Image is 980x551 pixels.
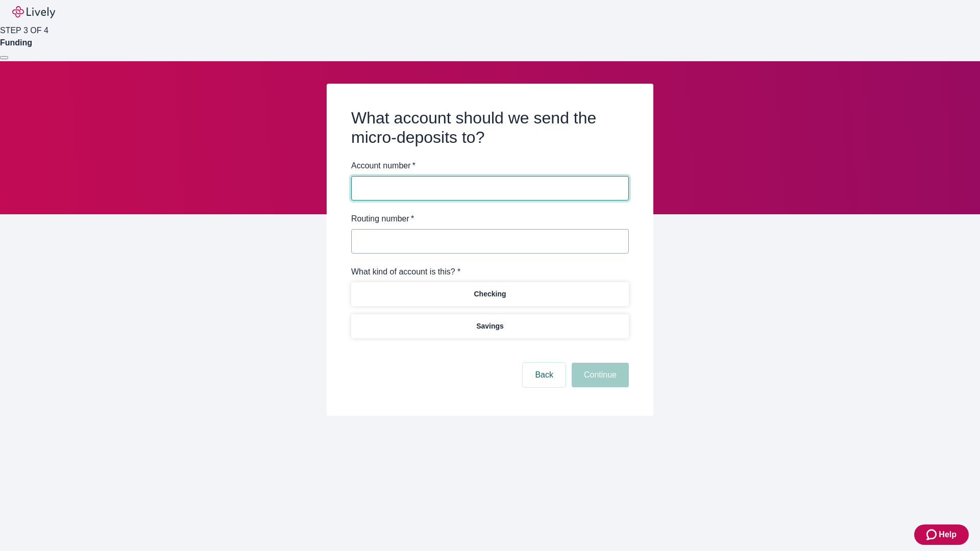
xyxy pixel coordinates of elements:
[914,524,969,545] button: Zendesk support iconHelp
[523,363,566,387] button: Back
[351,108,629,147] h2: What account should we send the micro-deposits to?
[351,160,415,172] label: Account number
[351,266,460,278] label: What kind of account is this? *
[926,529,939,541] svg: Zendesk support icon
[351,213,414,225] label: Routing number
[351,282,629,306] button: Checking
[474,289,506,299] p: Checking
[476,321,504,332] p: Savings
[351,314,629,338] button: Savings
[12,6,55,18] img: Lively
[939,529,957,541] span: Help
